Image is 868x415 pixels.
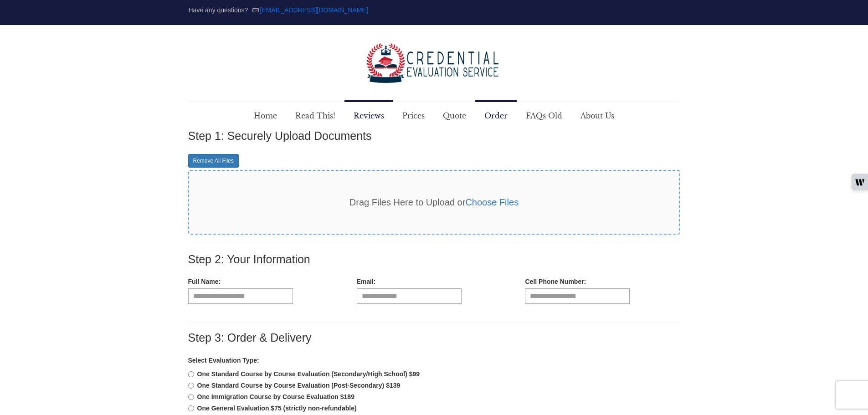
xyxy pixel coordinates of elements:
[525,277,586,286] label: Cell Phone Number:
[188,253,310,266] label: Step 2: Your Information
[197,405,357,412] b: One General Evaluation $75 (strictly non-refundable)
[188,277,221,286] label: Full Name:
[286,102,344,129] a: Read This!
[349,197,519,207] span: Drag Files Here to Upload or
[197,393,354,400] b: One Immigration Course by Course Evaluation $189
[393,102,434,129] a: Prices
[188,154,239,168] a: Remove All Files
[188,383,194,389] input: One Standard Course by Course Evaluation (Post-Secondary) $139
[434,102,475,129] a: Quote
[366,43,503,83] img: logo-color
[188,405,194,411] input: One General Evaluation $75 (strictly non-refundable)
[245,102,623,129] nav: Main menu
[465,197,519,207] a: Choose Files
[366,25,503,102] a: Credential Evaluation Service
[188,332,312,344] label: Step 3: Order & Delivery
[344,102,393,129] a: Reviews
[188,130,372,143] label: Step 1: Securely Upload Documents
[197,382,401,389] b: One Standard Course by Course Evaluation (Post-Secondary) $139
[197,370,420,378] b: One Standard Course by Course Evaluation (Secondary/High School) $99
[188,357,259,364] b: Select Evaluation Type:
[188,371,194,377] input: One Standard Course by Course Evaluation (Secondary/High School) $99
[475,102,517,129] a: Order
[188,394,194,400] input: One Immigration Course by Course Evaluation $189
[357,277,376,286] label: Email:
[571,102,623,129] a: About Us
[260,6,368,14] a: mail
[245,102,286,129] a: Home
[517,102,571,129] a: FAQs Old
